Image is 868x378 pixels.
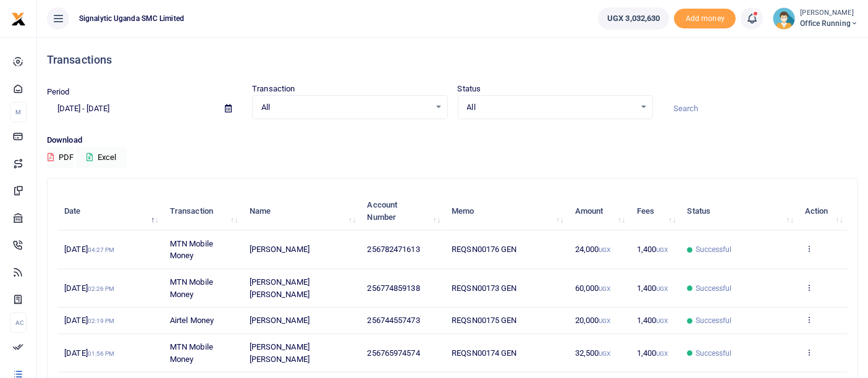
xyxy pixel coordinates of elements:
a: Add money [674,13,736,22]
button: Excel [76,147,127,168]
small: 02:19 PM [88,317,115,324]
span: REQSN00173 GEN [452,283,516,293]
small: UGX [656,317,668,324]
span: REQSN00174 GEN [452,348,516,358]
span: 1,400 [637,245,668,254]
span: 1,400 [637,316,668,325]
span: Signalytic Uganda SMC Limited [74,13,189,24]
span: 1,400 [637,283,668,293]
small: 04:27 PM [88,246,115,253]
span: MTN Mobile Money [170,342,213,364]
span: [DATE] [64,245,114,254]
label: Status [458,83,481,95]
span: Successful [696,315,732,326]
span: 256744557473 [368,316,420,325]
span: [DATE] [64,316,114,325]
th: Memo: activate to sort column ascending [445,192,568,230]
small: [PERSON_NAME] [800,8,858,19]
p: Download [47,134,858,147]
label: Period [47,86,70,98]
small: 02:26 PM [88,285,115,292]
span: Successful [696,283,732,294]
small: UGX [656,350,668,357]
img: profile-user [773,7,795,30]
span: [DATE] [64,283,114,293]
small: UGX [599,285,610,292]
th: Fees: activate to sort column ascending [630,192,680,230]
span: All [261,101,429,114]
span: 256774859138 [368,283,420,293]
li: Toup your wallet [674,9,736,29]
button: PDF [47,147,74,168]
input: select period [47,98,215,119]
th: Name: activate to sort column ascending [242,192,360,230]
small: UGX [599,246,610,253]
span: [DATE] [64,348,114,358]
span: Office Running [800,18,858,29]
span: 1,400 [637,348,668,358]
small: UGX [656,246,668,253]
th: Account Number: activate to sort column ascending [360,192,445,230]
li: Ac [10,313,27,333]
a: logo-small logo-large logo-large [11,14,26,23]
span: REQSN00176 GEN [452,245,516,254]
img: logo-small [11,12,26,27]
small: UGX [599,317,610,324]
span: MTN Mobile Money [170,239,213,261]
input: Search [663,98,858,119]
li: Wallet ballance [593,7,674,30]
span: 24,000 [575,245,611,254]
label: Transaction [252,83,295,95]
span: [PERSON_NAME] [PERSON_NAME] [250,342,310,364]
small: UGX [656,285,668,292]
span: 60,000 [575,283,611,293]
span: [PERSON_NAME] [250,245,310,254]
span: 32,500 [575,348,611,358]
span: REQSN00175 GEN [452,316,516,325]
small: UGX [599,350,610,357]
span: Successful [696,244,732,255]
h4: Transactions [47,53,858,67]
li: M [10,102,27,122]
span: Airtel Money [170,316,214,325]
span: [PERSON_NAME] [PERSON_NAME] [250,277,310,299]
th: Amount: activate to sort column ascending [568,192,630,230]
th: Date: activate to sort column descending [57,192,163,230]
th: Transaction: activate to sort column ascending [163,192,243,230]
th: Action: activate to sort column ascending [798,192,848,230]
small: 01:56 PM [88,350,115,357]
span: MTN Mobile Money [170,277,213,299]
a: profile-user [PERSON_NAME] Office Running [773,7,858,30]
span: Successful [696,348,732,359]
span: 256782471613 [368,245,420,254]
span: Add money [674,9,736,29]
span: All [467,101,635,114]
span: 20,000 [575,316,611,325]
a: UGX 3,032,630 [598,7,669,30]
span: [PERSON_NAME] [250,316,310,325]
th: Status: activate to sort column ascending [680,192,798,230]
span: UGX 3,032,630 [607,12,660,25]
span: 256765974574 [368,348,420,358]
